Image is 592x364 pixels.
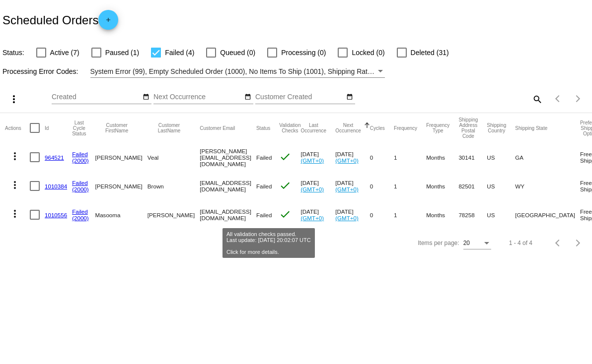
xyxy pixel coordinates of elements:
[2,67,78,75] span: Processing Error Codes:
[72,151,88,157] a: Failed
[300,122,326,133] button: Change sorting for LastOccurrenceUtc
[2,10,118,30] h2: Scheduled Orders
[335,143,370,172] mat-cell: [DATE]
[5,113,30,143] mat-header-cell: Actions
[411,47,449,59] span: Deleted (31)
[463,240,491,247] mat-select: Items per page:
[335,157,359,164] a: (GMT+0)
[279,113,300,143] mat-header-cell: Validation Checks
[515,143,580,172] mat-cell: GA
[8,93,20,105] mat-icon: more_vert
[394,172,426,200] mat-cell: 1
[300,172,335,200] mat-cell: [DATE]
[281,47,326,59] span: Processing (0)
[335,186,359,192] a: (GMT+0)
[426,200,458,229] mat-cell: Months
[370,143,394,172] mat-cell: 0
[95,122,138,133] button: Change sorting for CustomerFirstName
[463,240,470,246] span: 20
[52,93,141,101] input: Created
[300,143,335,172] mat-cell: [DATE]
[255,93,345,101] input: Customer Created
[487,200,515,229] mat-cell: US
[568,233,588,253] button: Next page
[200,125,235,131] button: Change sorting for CustomerEmail
[45,154,64,161] a: 964521
[102,16,114,28] mat-icon: add
[95,172,147,200] mat-cell: [PERSON_NAME]
[335,200,370,229] mat-cell: [DATE]
[72,120,86,136] button: Change sorting for LastProcessingCycleId
[346,93,353,101] mat-icon: date_range
[458,172,487,200] mat-cell: 82501
[90,65,385,78] mat-select: Filter by Processing Error Codes
[487,143,515,172] mat-cell: US
[220,47,255,59] span: Queued (0)
[9,150,21,162] mat-icon: more_vert
[352,47,384,59] span: Locked (0)
[9,208,21,220] mat-icon: more_vert
[426,172,458,200] mat-cell: Months
[426,122,449,133] button: Change sorting for FrequencyType
[256,212,272,218] span: Failed
[515,172,580,200] mat-cell: WY
[72,215,89,221] a: (2000)
[200,172,256,200] mat-cell: [EMAIL_ADDRESS][DOMAIN_NAME]
[279,151,291,163] mat-icon: check
[548,233,568,253] button: Previous page
[72,186,89,192] a: (2000)
[458,117,478,139] button: Change sorting for ShippingPostcode
[256,154,272,161] span: Failed
[256,125,270,131] button: Change sorting for Status
[45,212,67,218] a: 1010556
[531,91,543,107] mat-icon: search
[335,122,361,133] button: Change sorting for NextOccurrenceUtc
[45,183,67,189] a: 1010384
[515,125,547,131] button: Change sorting for ShippingState
[458,200,487,229] mat-cell: 78258
[72,180,88,186] a: Failed
[165,47,194,59] span: Failed (4)
[148,172,200,200] mat-cell: Brown
[426,143,458,172] mat-cell: Months
[72,208,88,215] a: Failed
[394,125,417,131] button: Change sorting for Frequency
[335,172,370,200] mat-cell: [DATE]
[568,89,588,109] button: Next page
[300,215,324,221] a: (GMT+0)
[72,157,89,164] a: (2000)
[200,200,256,229] mat-cell: [EMAIL_ADDRESS][DOMAIN_NAME]
[143,93,149,101] mat-icon: date_range
[458,143,487,172] mat-cell: 30141
[548,89,568,109] button: Previous page
[515,200,580,229] mat-cell: [GEOGRAPHIC_DATA]
[256,183,272,189] span: Failed
[300,200,335,229] mat-cell: [DATE]
[105,47,139,59] span: Paused (1)
[300,186,324,192] a: (GMT+0)
[394,200,426,229] mat-cell: 1
[370,172,394,200] mat-cell: 0
[394,143,426,172] mat-cell: 1
[50,47,79,59] span: Active (7)
[300,157,324,164] a: (GMT+0)
[418,240,459,246] div: Items per page:
[487,172,515,200] mat-cell: US
[509,240,532,246] div: 1 - 4 of 4
[148,143,200,172] mat-cell: Veal
[148,200,200,229] mat-cell: [PERSON_NAME]
[335,215,359,221] a: (GMT+0)
[370,200,394,229] mat-cell: 0
[487,122,506,133] button: Change sorting for ShippingCountry
[370,125,385,131] button: Change sorting for Cycles
[95,200,147,229] mat-cell: Masooma
[45,125,49,131] button: Change sorting for Id
[95,143,147,172] mat-cell: [PERSON_NAME]
[148,122,191,133] button: Change sorting for CustomerLastName
[9,179,21,191] mat-icon: more_vert
[153,93,243,101] input: Next Occurrence
[244,93,251,101] mat-icon: date_range
[2,49,24,57] span: Status:
[200,143,256,172] mat-cell: [PERSON_NAME][EMAIL_ADDRESS][DOMAIN_NAME]
[279,180,291,191] mat-icon: check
